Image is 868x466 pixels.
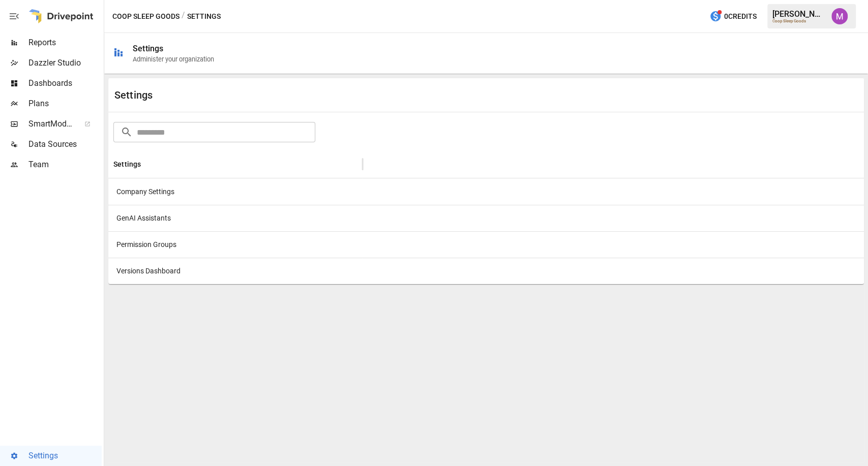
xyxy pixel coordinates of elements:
[113,160,141,168] div: Settings
[133,44,163,53] div: Settings
[772,9,825,19] div: [PERSON_NAME]
[28,98,102,110] span: Plans
[825,2,854,30] button: Umer Muhammed
[114,89,486,101] div: Settings
[108,205,363,231] div: GenAI Assistants
[142,157,156,171] button: Sort
[28,37,102,49] span: Reports
[28,450,102,462] span: Settings
[28,159,102,171] span: Team
[772,19,825,23] div: Coop Sleep Goods
[182,10,185,23] div: /
[73,116,80,129] span: ™
[705,7,761,26] button: 0Credits
[112,10,179,23] button: Coop Sleep Goods
[133,55,214,63] div: Administer your organization
[28,118,73,130] span: SmartModel
[28,138,102,150] span: Data Sources
[28,57,102,69] span: Dazzler Studio
[28,77,102,89] span: Dashboards
[108,231,363,258] div: Permission Groups
[724,10,757,23] span: 0 Credits
[108,178,363,205] div: Company Settings
[108,258,363,284] div: Versions Dashboard
[831,8,848,24] img: Umer Muhammed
